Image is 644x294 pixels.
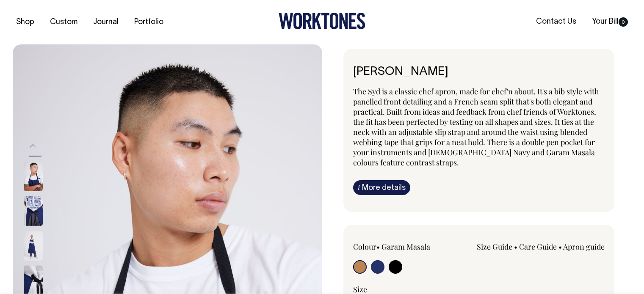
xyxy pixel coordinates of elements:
[353,66,605,79] h6: [PERSON_NAME]
[563,242,605,252] a: Apron guide
[24,196,43,225] img: french-navy
[131,15,167,29] a: Portfolio
[477,242,512,252] a: Size Guide
[376,242,380,252] span: •
[353,242,454,252] div: Colour
[13,15,38,29] a: Shop
[353,180,410,195] a: iMore details
[514,242,517,252] span: •
[589,15,631,29] a: Your Bill0
[558,242,562,252] span: •
[27,137,39,156] button: Previous
[353,86,599,168] span: The Syd is a classic chef apron, made for chef'n about. It's a bib style with panelled front deta...
[519,242,557,252] a: Care Guide
[24,231,43,260] img: french-navy
[24,161,43,191] img: french-navy
[533,15,580,29] a: Contact Us
[381,242,430,252] label: Garam Masala
[90,15,122,29] a: Journal
[358,183,360,192] span: i
[47,15,81,29] a: Custom
[619,17,628,27] span: 0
